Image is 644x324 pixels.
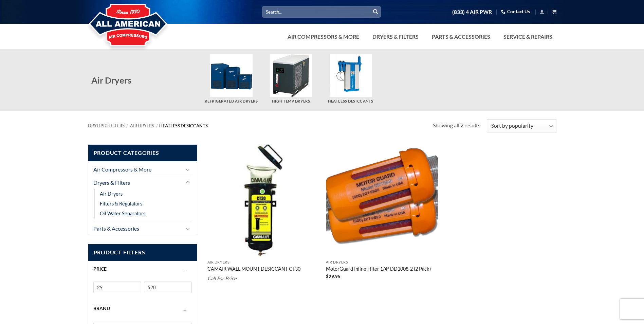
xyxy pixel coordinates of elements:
a: Dryers & Filters [93,176,182,189]
a: Air Dryers [100,189,123,199]
a: Visit product category Heatless Desiccants [324,54,377,104]
a: MotorGuard Inline Filter 1/4″ DD1008-2 (2 Pack) [326,266,431,273]
a: CAMAIR WALL MOUNT DESICCANT CT30 [207,266,300,273]
a: Air Dryers [130,123,154,128]
a: Oil Water Separators [100,209,145,218]
span: $ [326,274,329,279]
h5: Heatless Desiccants [324,99,377,104]
a: Filters & Regulators [100,199,142,209]
button: Toggle [184,165,192,174]
a: Parts & Accessories [428,30,494,43]
em: Call For Price [207,275,237,281]
img: Heatless Desiccants [330,54,372,97]
nav: Breadcrumb [88,123,433,128]
input: Search… [262,6,381,17]
a: Air Compressors & More [283,30,363,43]
a: Visit product category High Temp Dryers [264,54,317,104]
a: Login [540,7,544,16]
button: Toggle [184,178,192,186]
a: Parts & Accessories [93,222,182,235]
a: Visit product category Refrigerated Air Dryers [205,54,258,104]
span: / [156,123,158,128]
a: Service & Repairs [499,30,556,43]
p: Air Dryers [326,260,438,265]
p: Showing all 2 results [433,121,480,130]
button: Submit [370,7,381,17]
span: Brand [93,305,110,311]
select: Shop order [487,119,556,132]
img: High Temp Dryers [270,54,312,97]
img: CAMAIR WALL MOUNT DESICCANT CT30 [207,144,319,256]
input: Max price [144,282,192,293]
button: Toggle [184,224,192,233]
span: / [126,123,128,128]
span: Product Filters [88,244,197,261]
span: Price [93,266,107,272]
a: View cart [552,7,556,16]
img: Refrigerated Air Dryers [210,54,253,97]
a: (833) 4 AIR PWR [452,6,492,18]
a: Contact Us [501,6,530,17]
bdi: 29.95 [326,274,341,279]
h5: Refrigerated Air Dryers [205,99,258,104]
h2: Air Dryers [91,75,205,86]
input: Min price [93,282,141,293]
a: Air Compressors & More [93,163,182,176]
img: MotorGuard Inline Filter 1/4" DD1008-2 (2 Pack) [326,144,438,256]
a: Dryers & Filters [88,123,125,128]
h5: High Temp Dryers [264,99,317,104]
span: Product Categories [88,145,197,161]
a: Dryers & Filters [368,30,423,43]
p: Air Dryers [207,260,319,265]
